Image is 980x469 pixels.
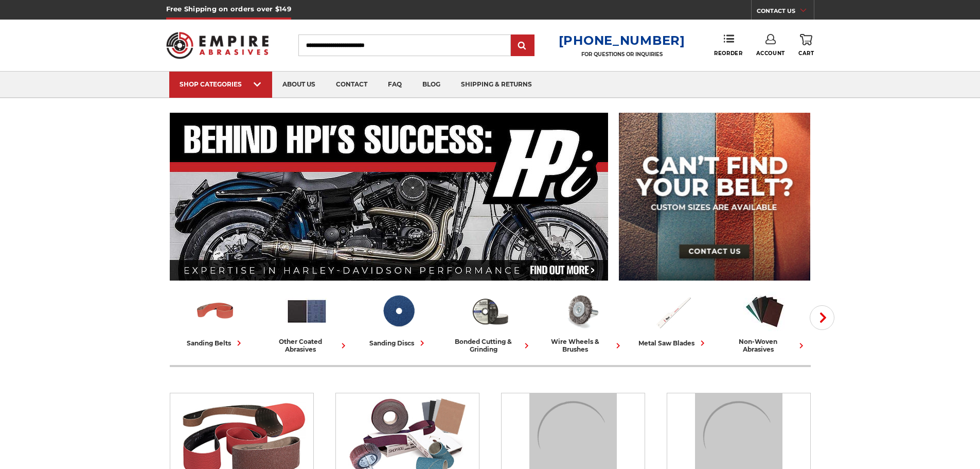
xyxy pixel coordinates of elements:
a: Reorder [714,34,742,56]
a: sanding discs [357,290,440,349]
span: Cart [798,50,814,57]
a: metal saw blades [632,290,715,349]
div: non-woven abrasives [723,338,807,353]
a: non-woven abrasives [723,290,807,353]
a: blog [412,72,451,98]
div: other coated abrasives [265,338,349,353]
input: Submit [512,36,533,56]
a: Cart [798,34,814,57]
img: Non-woven Abrasives [743,290,786,333]
a: faq [378,72,412,98]
img: Bonded Cutting & Grinding [469,290,511,333]
img: Metal Saw Blades [652,290,694,333]
img: Sanding Belts [194,290,237,333]
a: wire wheels & brushes [540,290,623,353]
img: Empire Abrasives [166,25,269,65]
div: wire wheels & brushes [540,338,623,353]
img: Wire Wheels & Brushes [560,290,603,333]
div: sanding belts [187,338,244,349]
div: SHOP CATEGORIES [180,80,262,88]
p: FOR QUESTIONS OR INQUIRIES [559,51,685,58]
a: shipping & returns [451,72,542,98]
span: Account [756,50,785,57]
a: bonded cutting & grinding [449,290,532,353]
img: Other Coated Abrasives [286,290,328,333]
span: Reorder [714,50,742,57]
a: contact [326,72,378,98]
div: bonded cutting & grinding [449,338,532,353]
div: sanding discs [369,338,427,349]
img: Banner for an interview featuring Horsepower Inc who makes Harley performance upgrades featured o... [170,113,609,281]
a: other coated abrasives [265,290,349,353]
img: promo banner for custom belts. [619,113,810,281]
a: [PHONE_NUMBER] [559,33,685,48]
a: CONTACT US [757,5,814,20]
a: about us [272,72,326,98]
button: Next [810,305,834,330]
img: Sanding Discs [377,290,420,333]
a: sanding belts [174,290,257,349]
div: metal saw blades [638,338,708,349]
